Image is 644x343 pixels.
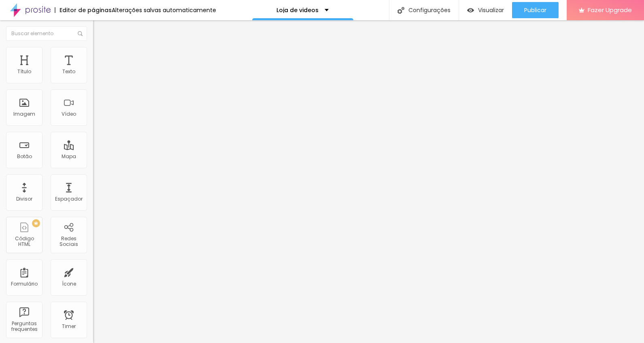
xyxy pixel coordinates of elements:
[467,7,474,14] img: view-1.svg
[16,196,32,202] div: Divisor
[55,196,83,202] div: Espaçador
[62,324,76,329] div: Timer
[62,154,76,159] div: Mapa
[17,69,31,74] div: Título
[8,236,40,248] div: Código HTML
[62,281,76,287] div: Ícone
[524,7,546,13] span: Publicar
[62,111,76,117] div: Vídeo
[112,7,216,13] div: Alterações salvas automaticamente
[53,236,85,248] div: Redes Sociais
[478,7,504,13] span: Visualizar
[6,26,87,41] input: Buscar elemento
[62,69,75,74] div: Texto
[78,31,83,36] img: Icone
[17,154,32,159] div: Botão
[276,7,319,13] p: Loja de videos
[55,7,112,13] div: Editor de páginas
[459,2,512,18] button: Visualizar
[512,2,559,18] button: Publicar
[588,6,632,13] span: Fazer Upgrade
[397,7,404,14] img: Icone
[13,111,35,117] div: Imagem
[8,321,40,332] div: Perguntas frequentes
[11,281,38,287] div: Formulário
